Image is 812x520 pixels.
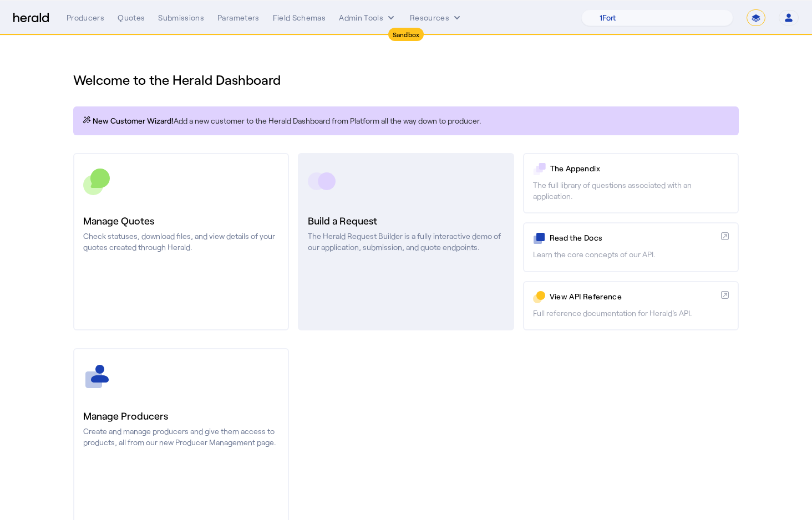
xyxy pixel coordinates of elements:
[523,153,739,213] a: The AppendixThe full library of questions associated with an application.
[83,408,279,424] h3: Manage Producers
[158,12,204,23] div: Submissions
[533,308,729,319] p: Full reference documentation for Herald's API.
[410,12,463,23] button: Resources dropdown menu
[298,153,514,330] a: Build a RequestThe Herald Request Builder is a fully interactive demo of our application, submiss...
[308,231,504,253] p: The Herald Request Builder is a fully interactive demo of our application, submission, and quote ...
[73,71,739,89] h1: Welcome to the Herald Dashboard
[533,180,729,202] p: The full library of questions associated with an application.
[93,115,174,126] span: New Customer Wizard!
[339,12,397,23] button: internal dropdown menu
[308,213,504,228] h3: Build a Request
[73,153,289,330] a: Manage QuotesCheck statuses, download files, and view details of your quotes created through Herald.
[67,12,104,23] div: Producers
[550,232,717,243] p: Read the Docs
[82,115,730,126] p: Add a new customer to the Herald Dashboard from Platform all the way down to producer.
[118,12,145,23] div: Quotes
[13,13,49,23] img: Herald Logo
[523,222,739,272] a: Read the DocsLearn the core concepts of our API.
[550,163,729,174] p: The Appendix
[523,281,739,330] a: View API ReferenceFull reference documentation for Herald's API.
[533,249,729,260] p: Learn the core concepts of our API.
[550,291,717,302] p: View API Reference
[83,231,279,253] p: Check statuses, download files, and view details of your quotes created through Herald.
[388,28,424,41] div: Sandbox
[83,426,279,448] p: Create and manage producers and give them access to products, all from our new Producer Managemen...
[217,12,260,23] div: Parameters
[273,12,326,23] div: Field Schemas
[83,213,279,228] h3: Manage Quotes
